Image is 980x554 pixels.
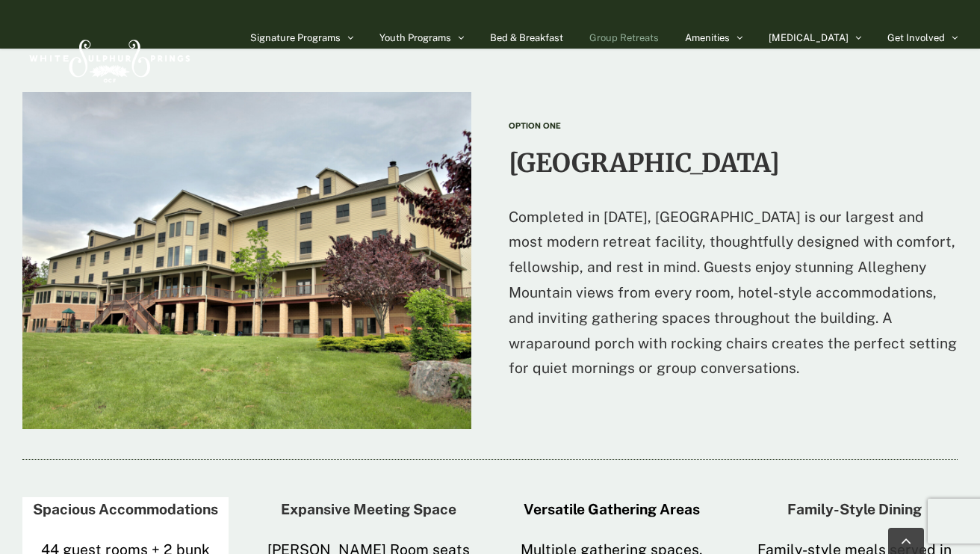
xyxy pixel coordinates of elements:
[22,23,194,93] img: White Sulphur Springs Logo
[33,501,218,517] strong: Spacious Accommodations
[769,33,849,43] span: [MEDICAL_DATA]
[887,33,945,43] span: Get Involved
[509,121,561,131] strong: OPTION ONE
[379,33,451,43] span: Youth Programs
[509,150,958,176] h2: [GEOGRAPHIC_DATA]
[281,501,456,517] strong: Expansive Meeting Space
[250,33,341,43] span: Signature Programs
[509,205,958,382] p: Completed in [DATE], [GEOGRAPHIC_DATA] is our largest and most modern retreat facility, thoughtfu...
[685,33,730,43] span: Amenities
[22,92,471,429] img: Heritage House
[589,33,659,43] span: Group Retreats
[787,501,922,517] strong: Family-Style Dining
[524,501,700,517] strong: Versatile Gathering Areas
[490,33,563,43] span: Bed & Breakfast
